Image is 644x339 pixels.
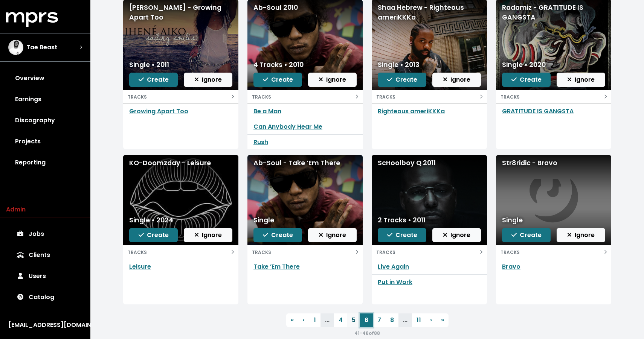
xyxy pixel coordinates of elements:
div: Single • 2011 [129,60,169,70]
button: TRACKS [496,245,611,259]
button: TRACKS [496,90,611,103]
div: Single [253,215,274,225]
button: Create [502,228,551,242]
span: Create [387,75,417,84]
button: Create [129,228,178,242]
small: 41 - 48 of 88 [354,330,380,336]
span: Ignore [319,75,346,84]
small: TRACKS [376,94,395,100]
a: Overview [6,68,84,89]
div: 2 Tracks • 2011 [378,215,426,225]
a: Clients [6,245,84,266]
button: Ignore [557,228,605,242]
small: TRACKS [252,94,271,100]
small: TRACKS [128,249,147,255]
a: Earnings [6,89,84,110]
span: Ignore [194,75,222,84]
button: Ignore [184,73,232,87]
button: Create [378,73,426,87]
div: Radamiz - GRATITUDE IS GANGSTA [502,3,605,23]
div: Shaa Hebrew - Righteous ameriKKKa [378,3,481,23]
div: Ab-Soul 2010 [253,3,357,12]
a: 8 [386,313,398,327]
div: Single [502,215,523,225]
span: Create [511,231,542,239]
button: Ignore [432,73,481,87]
a: Can Anybody Hear Me [253,122,322,131]
small: TRACKS [501,249,520,255]
button: Create [253,228,302,242]
a: 4 [334,313,347,327]
a: 1 [309,313,320,327]
button: TRACKS [372,90,487,103]
button: TRACKS [372,245,487,259]
span: Create [387,231,417,239]
span: ‹ [303,316,305,324]
div: Str8ridic - Bravo [502,158,605,168]
a: Discography [6,110,84,131]
a: Projects [6,131,84,152]
a: Take ’Em There [253,262,300,271]
span: Create [139,75,169,84]
a: Reporting [6,152,84,173]
span: Ignore [319,231,346,239]
span: Ignore [567,75,595,84]
a: Rush [253,138,268,146]
button: Ignore [432,228,481,242]
span: › [430,316,432,324]
button: Create [378,228,426,242]
span: Create [139,231,169,239]
button: Create [502,73,551,87]
a: 7 [373,313,386,327]
div: Single • 2020 [502,60,546,70]
button: Ignore [557,73,605,87]
small: TRACKS [128,94,147,100]
a: Be a Man [253,107,281,116]
a: Leisure [129,262,151,271]
button: Ignore [308,73,357,87]
button: Ignore [184,228,232,242]
span: Create [511,75,542,84]
a: 6 [360,313,373,327]
span: Ignore [443,75,470,84]
div: KO-Doomzday - Leisure [129,158,232,168]
small: TRACKS [501,94,520,100]
span: Create [263,75,293,84]
a: Catalog [6,287,84,308]
a: 11 [412,313,426,327]
div: Ab-Soul - Take ’Em There [253,158,357,168]
div: [PERSON_NAME] - Growing Apart Too [129,3,232,23]
small: TRACKS [252,249,271,255]
button: TRACKS [247,90,363,103]
span: » [441,316,444,324]
button: Create [129,73,178,87]
span: « [291,316,294,324]
a: Live Again [378,262,409,271]
a: Users [6,266,84,287]
div: [EMAIL_ADDRESS][DOMAIN_NAME] [8,321,82,330]
small: TRACKS [376,249,395,255]
a: Righteous ameriKKKa [378,107,445,116]
a: Bravo [502,262,520,271]
button: TRACKS [123,90,238,103]
a: GRATITUDE IS GANGSTA [502,107,574,116]
span: Ignore [567,231,595,239]
span: Ignore [194,231,222,239]
div: 4 Tracks • 2010 [253,60,304,70]
button: TRACKS [123,245,238,259]
span: Ignore [443,231,470,239]
div: Single • 2013 [378,60,420,70]
a: Growing Apart Too [129,107,188,116]
img: The selected account / producer [8,40,23,55]
a: Put in Work [378,278,412,286]
div: Single • 2024 [129,215,173,225]
span: Create [263,231,293,239]
button: Ignore [308,228,357,242]
a: Jobs [6,223,84,245]
a: mprs logo [6,15,58,23]
button: [EMAIL_ADDRESS][DOMAIN_NAME] [6,320,84,330]
div: ScHoolboy Q 2011 [378,158,481,168]
a: 5 [347,313,360,327]
button: Create [253,73,302,87]
span: Tae Beast [26,43,57,52]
